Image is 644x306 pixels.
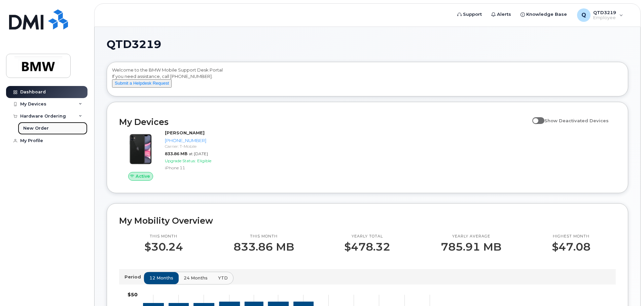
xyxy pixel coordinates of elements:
iframe: Messenger Launcher [615,277,639,301]
span: YTD [218,275,228,281]
span: Upgrade Status: [165,158,196,163]
span: Eligible [197,158,211,163]
div: iPhone 11 [165,165,235,171]
a: Active[PERSON_NAME][PHONE_NUMBER]Carrier: T-Mobile833.86 MBat [DATE]Upgrade Status:EligibleiPhone 11 [119,130,237,181]
h2: My Mobility Overview [119,216,616,226]
p: This month [144,234,183,239]
span: at [DATE] [189,151,208,156]
p: Yearly total [344,234,390,239]
p: Highest month [552,234,591,239]
span: Active [136,173,150,179]
span: 833.86 MB [165,151,187,156]
img: iPhone_11.jpg [124,133,157,165]
strong: [PERSON_NAME] [165,130,205,135]
p: $478.32 [344,241,390,253]
p: 833.86 MB [234,241,294,253]
span: QTD3219 [107,39,161,49]
div: Carrier: T-Mobile [165,143,235,149]
div: Welcome to the BMW Mobile Support Desk Portal If you need assistance, call [PHONE_NUMBER]. [112,67,623,94]
h2: My Devices [119,117,529,127]
span: Show Deactivated Devices [544,118,609,123]
p: Period [124,274,144,280]
span: 24 months [184,275,208,281]
a: Submit a Helpdesk Request [112,80,172,86]
p: This month [234,234,294,239]
input: Show Deactivated Devices [532,114,538,120]
p: $47.08 [552,241,591,253]
p: $30.24 [144,241,183,253]
button: Submit a Helpdesk Request [112,79,172,88]
div: [PHONE_NUMBER] [165,137,235,144]
p: 785.91 MB [441,241,501,253]
tspan: $50 [128,292,138,298]
p: Yearly average [441,234,501,239]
